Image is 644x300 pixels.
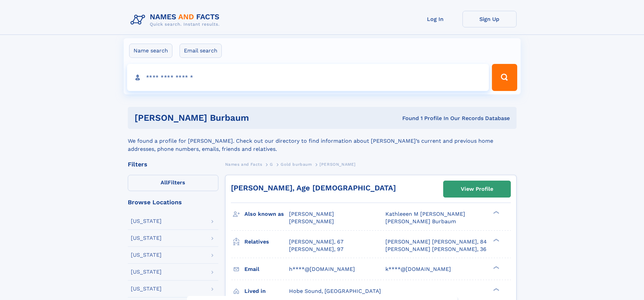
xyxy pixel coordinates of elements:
label: Name search [129,44,172,58]
a: View Profile [444,181,510,197]
h3: Email [244,263,289,275]
label: Email search [180,44,222,58]
img: Logo Names and Facts [128,11,225,29]
a: [PERSON_NAME], Age [DEMOGRAPHIC_DATA] [231,184,396,192]
div: Filters [128,161,218,167]
div: [US_STATE] [131,252,162,258]
div: [US_STATE] [131,218,162,224]
span: [PERSON_NAME] [289,211,334,217]
span: Hobe Sound, [GEOGRAPHIC_DATA] [289,288,381,294]
span: [PERSON_NAME] [319,162,356,167]
a: [PERSON_NAME] [PERSON_NAME], 84 [385,238,487,246]
h3: Relatives [244,236,289,248]
a: [PERSON_NAME], 67 [289,238,343,246]
span: Kathleeen M [PERSON_NAME] [385,211,465,217]
div: View Profile [461,181,493,197]
div: We found a profile for [PERSON_NAME]. Check out our directory to find information about [PERSON_N... [128,129,517,153]
span: G [270,162,273,167]
div: [US_STATE] [131,286,162,292]
div: [US_STATE] [131,235,162,241]
a: Sign Up [462,11,517,27]
a: Names and Facts [225,160,262,168]
a: Log In [408,11,462,27]
a: [PERSON_NAME], 97 [289,246,343,253]
h3: Also known as [244,208,289,220]
span: [PERSON_NAME] Burbaum [385,218,456,225]
a: Gold burbaum [281,160,312,168]
div: [US_STATE] [131,269,162,275]
div: ❯ [492,210,500,215]
a: G [270,160,273,168]
button: Search Button [492,64,517,91]
div: Found 1 Profile In Our Records Database [326,115,510,122]
span: All [161,179,168,186]
div: Browse Locations [128,199,218,205]
span: [PERSON_NAME] [289,218,334,225]
div: ❯ [492,265,500,270]
input: search input [127,64,489,91]
label: Filters [128,175,218,191]
div: ❯ [492,287,500,292]
span: Gold burbaum [281,162,312,167]
h3: Lived in [244,285,289,297]
a: [PERSON_NAME] [PERSON_NAME], 36 [385,246,486,253]
div: ❯ [492,238,500,242]
h1: [PERSON_NAME] Burbaum [135,114,326,122]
